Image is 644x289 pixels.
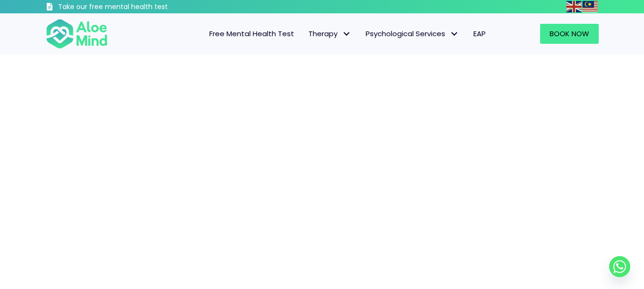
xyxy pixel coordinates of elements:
[566,1,582,12] img: en
[583,1,598,12] img: ms
[209,29,294,39] span: Free Mental Health Test
[448,27,461,41] span: Psychological Services: submenu
[540,24,599,44] a: Book Now
[46,18,108,50] img: Aloe mind Logo
[120,24,493,44] nav: Menu
[202,24,301,44] a: Free Mental Health Test
[550,29,589,39] span: Book Now
[609,256,630,277] a: Whatsapp
[566,1,583,12] a: English
[58,2,219,12] h3: Take our free mental health test
[46,2,219,13] a: Take our free mental health test
[301,24,358,44] a: TherapyTherapy: submenu
[583,1,599,12] a: Malay
[340,27,354,41] span: Therapy: submenu
[366,29,459,39] span: Psychological Services
[466,24,493,44] a: EAP
[473,29,486,39] span: EAP
[358,24,466,44] a: Psychological ServicesPsychological Services: submenu
[308,29,351,39] span: Therapy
